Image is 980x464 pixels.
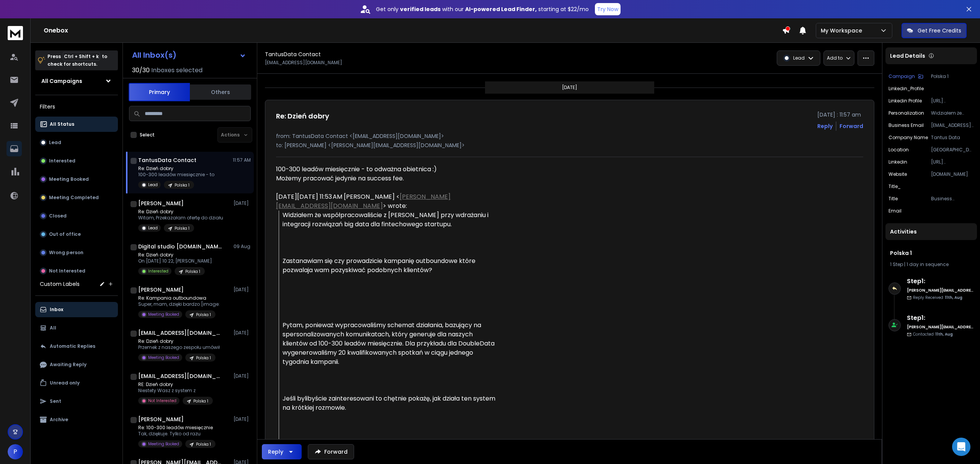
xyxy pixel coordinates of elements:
[138,372,222,380] h1: [EMAIL_ADDRESS][DOMAIN_NAME]
[35,153,118,169] button: Interested
[138,381,213,388] p: RE: Dzień dobry
[907,324,974,330] h6: [PERSON_NAME][EMAIL_ADDRESS][DOMAIN_NAME]
[465,5,537,13] strong: AI-powered Lead Finder,
[138,156,196,164] h1: TantusData Contact
[138,388,213,394] p: Niestety Wasz z system z
[35,357,118,372] button: Awaiting Reply
[276,141,863,149] p: to: [PERSON_NAME] <[PERSON_NAME][EMAIL_ADDRESS][DOMAIN_NAME]>
[931,171,974,177] p: [DOMAIN_NAME]
[265,60,342,66] p: [EMAIL_ADDRESS][DOMAIN_NAME]
[50,417,68,423] p: Archive
[234,287,251,293] p: [DATE]
[890,249,972,257] h1: Polska 1
[35,101,118,112] h3: Filters
[890,261,972,268] div: |
[47,53,107,68] p: Press to check for shortcuts.
[138,425,216,431] p: Re: 100-300 leadów miesięcznie
[885,223,977,240] div: Activities
[906,261,949,268] span: 1 day in sequence
[35,263,118,279] button: Not Interested
[907,313,974,323] h6: Step 1 :
[889,208,902,214] p: Email
[821,27,865,34] p: My Workspace
[931,159,974,165] p: [URL][DOMAIN_NAME][PERSON_NAME]
[50,325,56,331] p: All
[907,277,974,286] h6: Step 1 :
[889,73,915,79] p: Campaign
[138,295,220,301] p: Re: Kampania outboundowa
[138,344,220,350] p: Przemek z naszego zespołu umówił
[196,355,211,361] p: Polska 1
[931,135,974,141] p: Tantus Data
[376,5,589,13] p: Get only with our starting at $22/mo
[193,398,208,404] p: Polska 1
[41,77,82,85] h1: All Campaigns
[889,183,901,190] p: Title_
[40,280,80,288] h3: Custom Labels
[148,311,179,317] p: Meeting Booked
[49,231,81,237] p: Out of office
[234,416,251,422] p: [DATE]
[138,286,184,294] h1: [PERSON_NAME]
[308,444,354,459] button: Forward
[132,51,176,59] h1: All Inbox(s)
[8,26,23,40] img: logo
[890,261,903,268] span: 1 Step
[196,441,211,447] p: Polska 1
[175,182,189,188] p: Polska 1
[902,23,967,38] button: Get Free Credits
[35,190,118,205] button: Meeting Completed
[49,195,99,201] p: Meeting Completed
[49,176,89,182] p: Meeting Booked
[234,243,251,250] p: 09 Aug
[35,412,118,427] button: Archive
[138,215,223,221] p: Witam, Przekazałam ofertę do działu
[827,55,843,61] p: Add to
[129,83,190,101] button: Primary
[35,302,118,317] button: Inbox
[931,98,974,104] p: [URL][DOMAIN_NAME][PERSON_NAME]
[35,135,118,150] button: Lead
[35,375,118,391] button: Unread only
[913,295,962,300] p: Reply Received
[138,301,220,307] p: Super, mam, dzięki bardzo [image:
[889,98,922,104] p: Linkedin Profile
[185,269,200,274] p: Polska 1
[234,373,251,379] p: [DATE]
[276,192,500,211] div: [DATE][DATE] 11:53 AM [PERSON_NAME] < > wrote:
[138,338,220,344] p: Re: Dzień dobry
[44,26,782,35] h1: Onebox
[148,398,176,404] p: Not Interested
[889,159,907,165] p: linkedin
[50,343,95,349] p: Automatic Replies
[126,47,252,63] button: All Inbox(s)
[889,110,924,116] p: Personalization
[276,192,451,210] a: [PERSON_NAME][EMAIL_ADDRESS][DOMAIN_NAME]
[35,320,118,336] button: All
[268,448,283,456] div: Reply
[35,394,118,409] button: Sent
[138,252,212,258] p: Re: Dzień dobry
[400,5,441,13] strong: verified leads
[262,444,302,459] button: Reply
[907,287,974,293] h6: [PERSON_NAME][EMAIL_ADDRESS][DOMAIN_NAME]
[276,132,863,140] p: from: TantusData Contact <[EMAIL_ADDRESS][DOMAIN_NAME]>
[889,122,924,128] p: Business Email
[889,171,907,177] p: website
[50,362,87,368] p: Awaiting Reply
[234,200,251,206] p: [DATE]
[931,147,974,153] p: [GEOGRAPHIC_DATA], [GEOGRAPHIC_DATA]
[138,243,222,250] h1: Digital studio [DOMAIN_NAME]
[35,339,118,354] button: Automatic Replies
[935,331,953,337] span: 11th, Aug
[50,380,80,386] p: Unread only
[148,268,168,274] p: Interested
[918,27,961,34] p: Get Free Credits
[8,444,23,459] button: P
[931,73,974,79] p: Polska 1
[931,196,974,202] p: Business Developer
[945,295,962,300] span: 11th, Aug
[265,50,321,58] h1: TantusData Contact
